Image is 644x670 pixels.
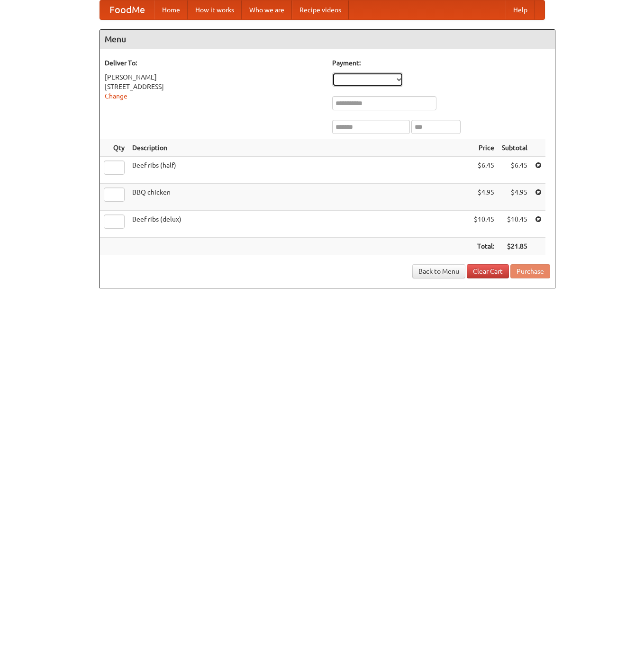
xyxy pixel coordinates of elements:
a: Clear Cart [467,264,509,278]
a: FoodMe [100,0,154,19]
div: [STREET_ADDRESS] [105,82,323,91]
a: How it works [188,0,242,19]
td: $4.95 [498,184,531,211]
td: $4.95 [470,184,498,211]
h4: Menu [100,30,555,49]
td: BBQ chicken [128,184,470,211]
th: Total: [470,238,498,255]
td: Beef ribs (delux) [128,211,470,238]
a: Back to Menu [412,264,465,278]
a: Who we are [242,0,292,19]
th: Qty [100,139,128,157]
th: Price [470,139,498,157]
a: Home [154,0,188,19]
a: Change [105,92,127,100]
td: $6.45 [470,157,498,184]
h5: Payment: [332,58,550,68]
div: [PERSON_NAME] [105,72,323,82]
th: Description [128,139,470,157]
td: $10.45 [498,211,531,238]
td: $6.45 [498,157,531,184]
th: $21.85 [498,238,531,255]
td: $10.45 [470,211,498,238]
a: Recipe videos [292,0,349,19]
th: Subtotal [498,139,531,157]
button: Purchase [510,264,550,278]
a: Help [506,0,535,19]
td: Beef ribs (half) [128,157,470,184]
h5: Deliver To: [105,58,323,68]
